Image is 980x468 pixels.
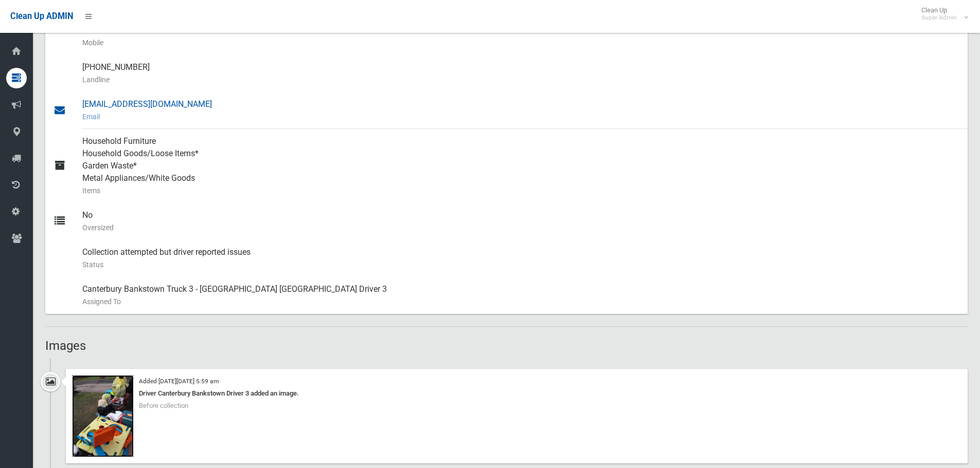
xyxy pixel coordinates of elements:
small: Status [82,258,959,271]
div: 0414994613 [82,18,959,55]
div: No [82,203,959,240]
small: Assigned To [82,295,959,308]
small: Landline [82,73,959,86]
span: Clean Up [916,6,967,22]
span: Clean Up ADMIN [10,11,73,21]
div: Canterbury Bankstown Truck 3 - [GEOGRAPHIC_DATA] [GEOGRAPHIC_DATA] Driver 3 [82,277,959,314]
small: Added [DATE][DATE] 5:59 am [139,378,219,385]
div: [PHONE_NUMBER] [82,55,959,92]
div: Driver Canterbury Bankstown Driver 3 added an image. [72,387,961,400]
h2: Images [45,339,968,352]
div: Collection attempted but driver reported issues [82,240,959,277]
div: Household Furniture Household Goods/Loose Items* Garden Waste* Metal Appliances/White Goods [82,129,959,203]
span: Before collection [139,402,188,409]
img: 2025-10-0205.59.336252953173664089000.jpg [72,375,134,457]
div: [EMAIL_ADDRESS][DOMAIN_NAME] [82,92,959,129]
small: Items [82,184,959,197]
small: Oversized [82,221,959,234]
small: Super Admin [921,14,957,22]
small: Email [82,110,959,123]
small: Mobile [82,36,959,49]
a: [EMAIL_ADDRESS][DOMAIN_NAME]Email [45,92,968,129]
